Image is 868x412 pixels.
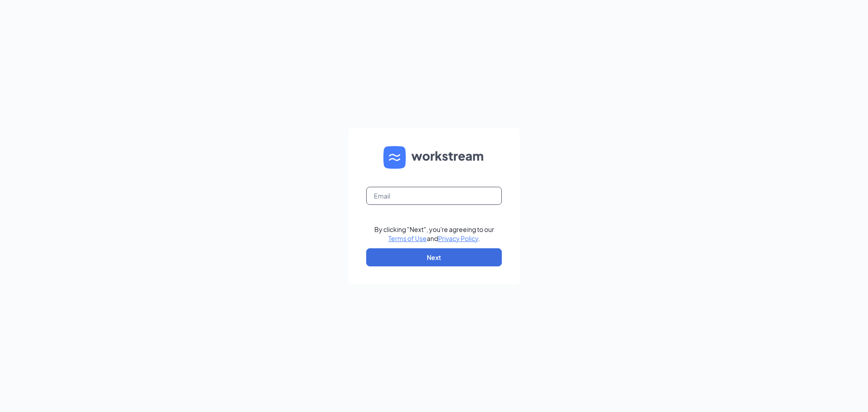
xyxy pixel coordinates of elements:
[374,225,494,243] div: By clicking "Next", you're agreeing to our and .
[366,187,502,205] input: Email
[383,146,485,169] img: WS logo and Workstream text
[366,248,502,266] button: Next
[388,234,427,242] a: Terms of Use
[438,234,478,242] a: Privacy Policy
